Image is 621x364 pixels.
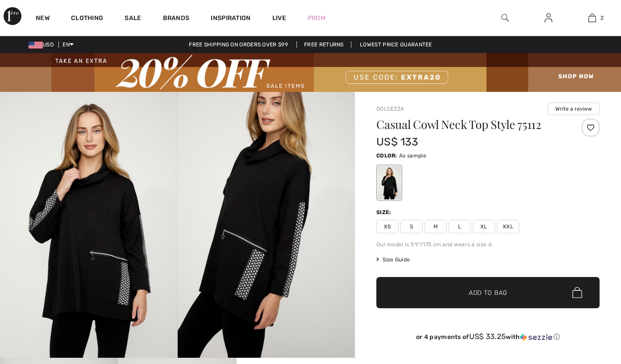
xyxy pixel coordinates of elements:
[571,12,613,23] a: 2
[469,332,506,341] span: US$ 33.25
[4,7,21,25] img: 1ère Avenue
[588,12,596,23] img: My Bag
[425,220,447,233] span: M
[376,208,393,216] div: Size:
[376,119,563,130] h1: Casual Cowl Neck Top Style 75112
[163,14,190,24] a: Brands
[449,220,471,233] span: L
[376,240,600,248] div: Our model is 5'9"/175 cm and wears a size 6.
[71,14,103,24] a: Clothing
[520,333,552,341] img: Sezzle
[538,12,559,24] a: Sign In
[178,92,355,358] img: Casual Cowl Neck Top Style 75112. 2
[600,14,604,22] span: 2
[469,288,507,297] span: Add to Bag
[501,12,509,23] img: search the website
[211,14,250,24] span: Inspiration
[376,332,600,344] div: or 4 payments ofUS$ 33.25withSezzle Click to learn more about Sezzle
[36,14,50,24] a: New
[376,220,399,233] span: XS
[497,220,519,233] span: XXL
[353,41,439,48] a: Lowest Price Guarantee
[473,220,495,233] span: XL
[376,153,397,159] span: Color:
[29,41,57,48] span: USD
[29,41,43,49] img: US Dollar
[400,220,423,233] span: S
[399,153,426,159] span: As sample
[572,287,582,298] img: Bag.svg
[376,106,404,112] a: Dolcezza
[376,332,600,341] div: or 4 payments of with
[378,166,401,199] div: As sample
[296,41,351,48] a: Free Returns
[182,41,295,48] a: Free shipping on orders over $99
[376,256,410,264] span: Size Guide
[308,13,325,23] a: Prom
[125,14,141,24] a: Sale
[376,136,418,148] span: US$ 133
[376,277,600,308] button: Add to Bag
[272,13,286,23] a: Live
[563,297,612,319] iframe: Opens a widget where you can find more information
[548,103,600,115] button: Write a review
[63,41,74,48] span: EN
[545,12,552,23] img: My Info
